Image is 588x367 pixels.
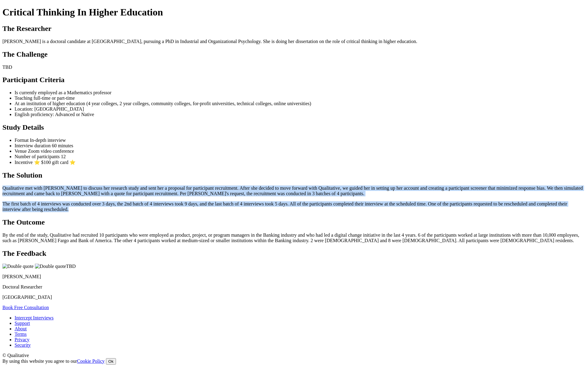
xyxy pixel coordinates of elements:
[2,123,586,132] h2: Study Details
[15,326,27,331] a: About
[2,201,586,212] p: The first batch of 4 interviews was conducted over 3 days, the 2nd batch of 4 interviews took 9 d...
[2,76,586,84] h2: Participant Criteria
[2,65,586,70] p: TBD
[15,90,586,95] li: Is currently employed as a Mathematics professor
[15,148,27,154] span: Venue
[15,138,29,143] span: Format
[61,154,66,159] span: 12
[28,148,74,154] span: Zoom video conference
[2,218,586,226] h2: The Outcome
[15,101,586,106] li: At an institution of higher education (4 year colleges, 2 year colleges, community colleges, for-...
[2,249,586,258] h2: The Feedback
[2,171,586,179] h2: The Solution
[2,295,586,300] p: [GEOGRAPHIC_DATA]
[2,358,586,365] div: By using this website you agree to our
[15,160,33,165] span: Incentive
[2,50,586,58] h2: The Challenge
[2,185,586,196] p: Qualitative met with [PERSON_NAME] to discuss her research study and sent her a proposal for part...
[2,353,586,358] div: © Qualitative
[2,284,586,290] p: Doctoral Researcher
[15,332,27,337] a: Terms
[2,264,586,269] p: TBD
[2,232,586,243] p: By the end of the study, Qualitative had recruited 10 participants who were employed as product, ...
[15,106,586,112] li: Location: [GEOGRAPHIC_DATA]
[15,321,30,326] a: Support
[15,143,51,148] span: Interview duration
[106,358,116,365] button: Ok
[2,25,586,33] h2: The Researcher
[15,315,53,320] a: Intercept Interviews
[558,338,588,367] iframe: Chat Widget
[35,264,66,269] img: Double quote
[2,305,49,310] a: Book Free Consultation
[15,342,31,348] a: Security
[2,7,586,18] h1: Critical Thinking In Higher Education
[77,359,105,364] a: Cookie Policy
[15,95,586,101] li: Teaching full-time or part-time
[2,264,34,269] img: Double quote
[15,154,59,159] span: Number of participants
[34,160,76,165] span: ⭐ $100 gift card ⭐
[2,39,586,44] p: [PERSON_NAME] is a doctoral candidate at [GEOGRAPHIC_DATA], pursuing a PhD in Industrial and Orga...
[30,138,66,143] span: In-depth interview
[15,337,29,342] a: Privacy
[15,112,586,117] li: English proficiency: Advanced or Native
[2,274,586,279] p: [PERSON_NAME]
[52,143,73,148] span: 60 minutes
